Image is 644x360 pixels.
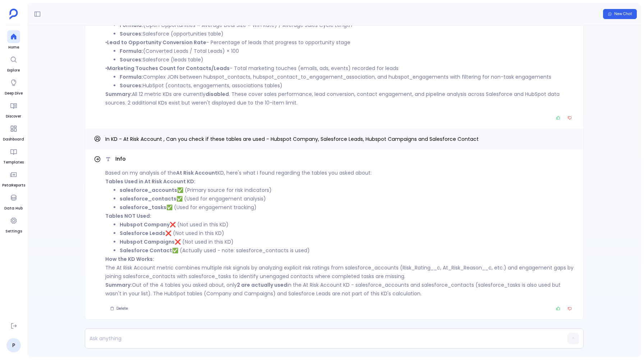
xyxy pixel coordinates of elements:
[120,73,575,81] li: Complex JOIN between hubspot_contacts, hubspot_contact_to_engagement_association, and hubspot_eng...
[120,81,575,90] li: HubSpot (contacts, engagements, associations tables)
[3,160,24,165] span: Templates
[120,47,575,55] li: (Converted Leads / Total Leads) × 100
[120,204,166,211] strong: salesforce_tasks
[105,212,151,220] strong: Tables NOT Used:
[105,281,132,289] strong: Summary:
[237,281,287,289] strong: 2 are actually used
[206,91,229,98] strong: disabled
[105,38,575,47] p: • - Percentage of leads that progress to opportunity stage
[120,186,575,194] li: ✅ (Primary source for risk indicators)
[105,255,575,281] p: The At Risk Account metric combines multiple risk signals by analyzing explicit risk ratings from...
[5,76,23,96] a: Deep Dive
[120,220,575,229] li: ❌ (Not used in this KD)
[105,64,575,73] p: • - Total marketing touches (emails, ads, events) recorded for leads
[4,191,23,211] a: Data Hub
[3,122,24,142] a: Dashboard
[120,246,575,255] li: ✅ (Actually used - note: salesforce_contacts is used)
[105,281,575,298] p: Out of the 4 tables you asked about, only in the At Risk Account KD - salesforce_accounts and sal...
[6,114,21,119] span: Discover
[6,338,21,352] a: P
[105,304,133,314] button: Delete
[7,68,20,73] span: Explore
[120,73,143,80] strong: Formula:
[603,9,637,19] button: New Chat
[107,65,230,72] strong: Marketing Touches Count for Contacts/Leads
[105,169,575,177] p: Based on my analysis of the KD, here's what I found regarding the tables you asked about:
[120,47,143,55] strong: Formula:
[120,230,165,237] strong: Salesforce Leads
[120,29,575,38] li: Salesforce (opportunities table)
[105,135,479,143] span: In KD - At Risk Account , Can you check if these tables are used - Hubspot Company, Salesforce Le...
[120,56,143,63] strong: Sources:
[5,91,23,96] span: Deep Dive
[120,237,575,246] li: ❌ (Not used in this KD)
[120,30,143,37] strong: Sources:
[120,195,176,202] strong: salesforce_contacts
[105,91,132,98] strong: Summary:
[176,169,217,176] strong: At Risk Account
[5,214,22,234] a: Settings
[115,155,126,163] span: Info
[2,183,25,188] span: PetaReports
[120,186,177,194] strong: salesforce_accounts
[120,194,575,203] li: ✅ (Used for engagement analysis)
[105,255,154,263] strong: How the KD Works:
[9,9,18,19] img: petavue logo
[2,168,25,188] a: PetaReports
[120,203,575,212] li: ✅ (Used for engagement tracking)
[4,206,23,211] span: Data Hub
[7,30,20,50] a: Home
[107,39,206,46] strong: Lead to Opportunity Conversion Rate
[120,82,143,89] strong: Sources:
[6,99,21,119] a: Discover
[120,55,575,64] li: Salesforce (leads table)
[120,221,170,228] strong: Hubspot Company
[105,178,195,185] strong: Tables Used in At Risk Account KD:
[3,145,24,165] a: Templates
[5,229,22,234] span: Settings
[116,306,128,311] span: Delete
[7,53,20,73] a: Explore
[614,11,632,17] span: New Chat
[7,45,20,50] span: Home
[120,238,175,245] strong: Hubspot Campaigns
[120,247,172,254] strong: Salesforce Contact
[3,137,24,142] span: Dashboard
[120,229,575,237] li: ❌ (Not used in this KD)
[105,90,575,107] p: All 12 metric KDs are currently . These cover sales performance, lead conversion, contact engagem...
